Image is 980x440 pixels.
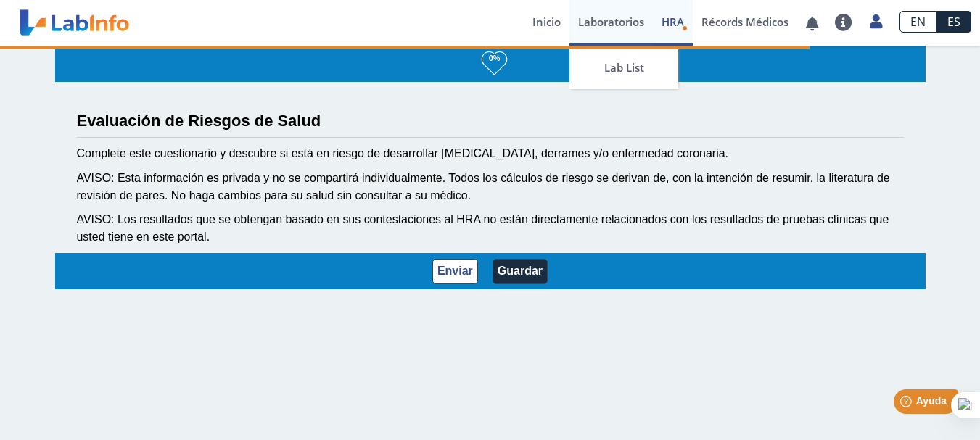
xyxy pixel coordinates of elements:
[899,11,936,33] a: EN
[432,259,478,284] button: Enviar
[662,14,684,29] span: HRA
[851,383,964,424] iframe: Help widget launcher
[482,49,507,67] h3: 0%
[569,46,678,89] a: Lab List
[77,112,904,130] h3: Evaluación de Riesgos de Salud
[493,259,548,284] button: Guardar
[77,211,904,246] div: AVISO: Los resultados que se obtengan basado en sus contestaciones al HRA no están directamente r...
[77,170,904,204] div: AVISO: Esta información es privada y no se compartirá individualmente. Todos los cálculos de ries...
[77,145,904,162] div: Complete este cuestionario y descubre si está en riesgo de desarrollar [MEDICAL_DATA], derrames y...
[936,11,971,33] a: ES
